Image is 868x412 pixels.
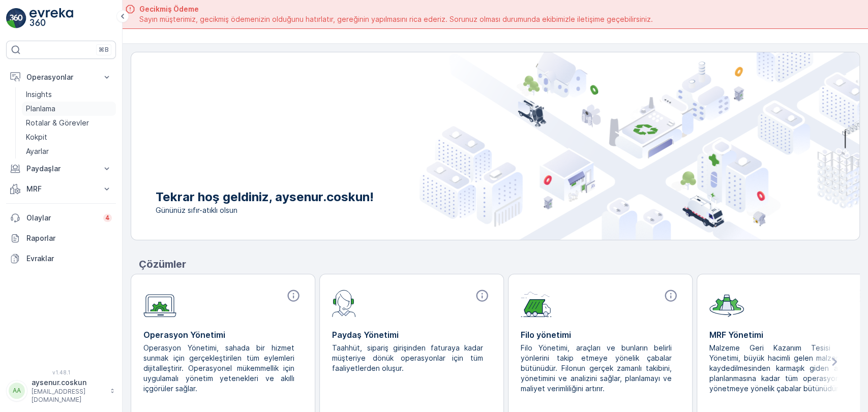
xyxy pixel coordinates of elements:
div: AA [9,383,25,399]
a: Evraklar [6,248,116,269]
button: AAaysenur.coskun[EMAIL_ADDRESS][DOMAIN_NAME] [6,377,116,404]
img: logo [6,8,26,28]
a: Insights [22,87,116,102]
p: [EMAIL_ADDRESS][DOMAIN_NAME] [32,388,105,404]
button: Paydaşlar [6,159,116,179]
span: v 1.48.1 [6,369,116,375]
p: Operasyon Yönetimi [143,329,303,341]
p: Paydaşlar [26,164,96,174]
a: Rotalar & Görevler [22,116,116,130]
img: module-icon [332,289,356,317]
button: MRF [6,179,116,199]
img: module-icon [143,289,176,318]
p: Insights [26,89,52,100]
img: logo_light-DOdMpM7g.png [29,8,73,28]
span: Sayın müşterimiz, gecikmiş ödemenizin olduğunu hatırlatır, gereğinin yapılmasını rica ederiz. Sor... [139,14,653,24]
p: Paydaş Yönetimi [332,329,491,341]
a: Kokpit [22,130,116,144]
button: Operasyonlar [6,67,116,87]
p: Olaylar [26,213,97,223]
p: Planlama [26,104,55,114]
p: Operasyon Yönetimi, sahada bir hizmet sunmak için gerçekleştirilen tüm eylemleri dijitalleştirir.... [143,343,294,394]
a: Raporlar [6,228,116,248]
p: Tekrar hoş geldiniz, aysenur.coskun! [156,189,374,205]
p: Filo yönetimi [521,329,680,341]
p: aysenur.coskun [32,377,105,388]
a: Planlama [22,102,116,116]
p: 4 [105,214,110,222]
img: city illustration [420,52,859,240]
p: Filo Yönetimi, araçları ve bunların belirli yönlerini takip etmeye yönelik çabalar bütünüdür. Fil... [521,343,672,394]
p: Evraklar [26,253,112,264]
p: MRF [26,184,96,194]
a: Ayarlar [22,144,116,159]
span: Gecikmiş Ödeme [139,4,653,14]
p: Operasyonlar [26,72,96,82]
p: Ayarlar [26,146,49,156]
p: Taahhüt, sipariş girişinden faturaya kadar müşteriye dönük operasyonlar için tüm faaliyetlerden o... [332,343,483,373]
span: Gününüz sıfır-atıklı olsun [156,205,374,215]
p: Raporlar [26,233,112,243]
p: Kokpit [26,132,47,142]
p: Rotalar & Görevler [26,118,89,128]
p: Çözümler [139,257,860,272]
img: module-icon [521,289,552,317]
p: ⌘B [99,46,109,54]
a: Olaylar4 [6,208,116,228]
p: Malzeme Geri Kazanım Tesisi (MRF) Yönetimi, büyük hacimli gelen malzemelerin kaydedilmesinden kar... [709,343,860,394]
img: module-icon [709,289,744,317]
